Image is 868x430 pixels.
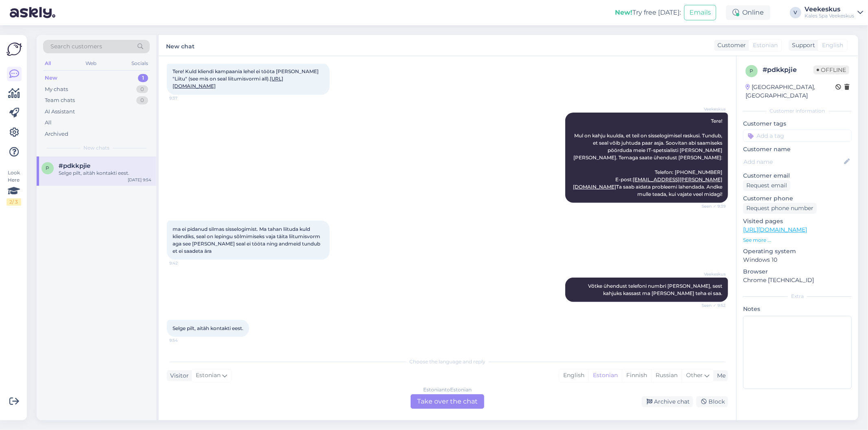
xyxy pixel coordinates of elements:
[743,226,807,233] a: [URL][DOMAIN_NAME]
[169,337,200,343] span: 9:54
[743,256,852,264] p: Windows 10
[573,176,722,190] a: [EMAIL_ADDRESS][PERSON_NAME][DOMAIN_NAME]
[173,68,320,89] span: Tere! Kuld kliendi kampaania lehel ei tööta [PERSON_NAME] "Liitu" (see mis on seal liitumisvormi ...
[743,305,852,313] p: Notes
[169,95,200,101] span: 9:37
[46,165,50,171] span: p
[714,371,726,380] div: Me
[45,85,68,93] div: My chats
[805,6,854,13] div: Veekeskus
[50,42,102,51] span: Search customers
[743,145,852,154] p: Customer name
[753,41,778,50] span: Estonian
[696,396,728,407] div: Block
[45,74,57,82] div: New
[714,41,746,50] div: Customer
[805,13,854,19] div: Kales Spa Veekeskus
[45,130,68,138] div: Archived
[45,119,52,127] div: All
[743,276,852,284] p: Chrome [TECHNICAL_ID]
[743,119,852,128] p: Customer tags
[695,106,726,112] span: Veekeskus
[59,169,151,177] div: Selge pilt, aitäh kontakti eest.
[822,41,843,50] span: English
[743,247,852,256] p: Operating system
[790,7,801,18] div: V
[622,369,651,382] div: Finnish
[7,198,21,206] div: 2 / 3
[743,107,852,115] div: Customer information
[138,74,148,82] div: 1
[588,283,724,296] span: Võtke ühendust telefoni numbri [PERSON_NAME], sest kahjuks kassast ma [PERSON_NAME] teha ei saa.
[743,203,817,214] div: Request phone number
[743,172,852,180] p: Customer email
[169,260,200,266] span: 9:42
[743,293,852,300] div: Extra
[83,144,109,152] span: New chats
[763,65,813,75] div: # pdkkpjie
[615,9,632,16] b: New!
[743,157,842,166] input: Add name
[411,394,484,409] div: Take over the chat
[136,85,148,93] div: 0
[173,226,321,254] span: ma ei pidanud silmas sisselogimist. Ma tahan liituda kuld kliendiks, seal on lepingu sõlmimiseks ...
[743,194,852,203] p: Customer phone
[130,58,150,69] div: Socials
[695,302,726,308] span: Seen ✓ 9:52
[136,96,148,104] div: 0
[805,6,863,19] a: VeekeskusKales Spa Veekeskus
[743,237,852,244] p: See more ...
[789,41,815,50] div: Support
[559,369,588,382] div: English
[173,325,243,331] span: Selge pilt, aitäh kontakti eest.
[743,130,852,142] input: Add a tag
[7,169,21,206] div: Look Here
[166,40,195,51] label: New chat
[746,83,835,100] div: [GEOGRAPHIC_DATA], [GEOGRAPHIC_DATA]
[684,5,716,20] button: Emails
[573,118,724,197] span: Tere! Mul on kahju kuulda, et teil on sisselogimisel raskusi. Tundub, et seal võib juhtuda paar a...
[588,369,622,382] div: Estonian
[651,369,682,382] div: Russian
[750,68,754,74] span: p
[45,108,75,116] div: AI Assistant
[7,41,22,57] img: Askly Logo
[642,396,693,407] div: Archive chat
[743,267,852,276] p: Browser
[686,371,703,379] span: Other
[695,271,726,277] span: Veekeskus
[813,65,849,74] span: Offline
[743,217,852,226] p: Visited pages
[128,177,151,183] div: [DATE] 9:54
[743,180,790,191] div: Request email
[84,58,98,69] div: Web
[43,58,52,69] div: All
[45,96,75,104] div: Team chats
[423,386,472,393] div: Estonian to Estonian
[196,371,221,380] span: Estonian
[615,8,681,17] div: Try free [DATE]:
[167,358,728,365] div: Choose the language and reply
[726,5,770,20] div: Online
[59,162,90,169] span: #pdkkpjie
[695,203,726,209] span: Seen ✓ 9:39
[167,371,189,380] div: Visitor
